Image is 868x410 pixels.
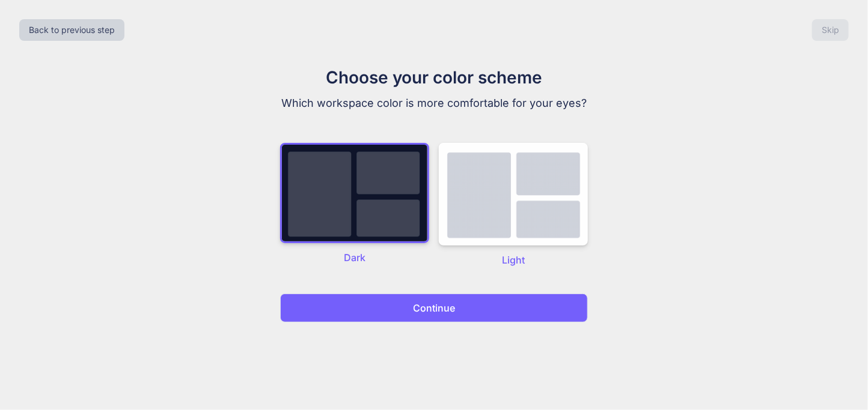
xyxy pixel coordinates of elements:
p: Light [439,253,588,267]
p: Which workspace color is more comfortable for your eyes? [232,95,636,112]
p: Continue [413,301,455,315]
img: dark [439,143,588,246]
button: Continue [280,294,588,322]
p: Dark [280,250,429,265]
h1: Choose your color scheme [232,65,636,90]
button: Skip [812,19,849,41]
img: dark [280,143,429,243]
button: Back to previous step [19,19,124,41]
